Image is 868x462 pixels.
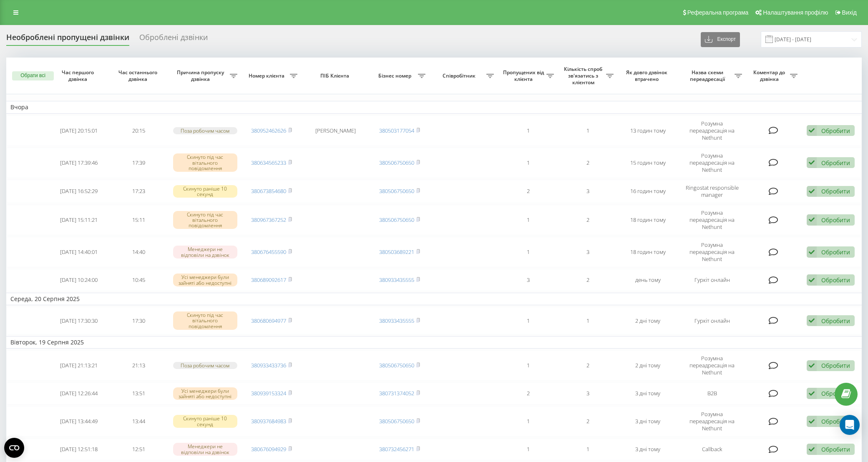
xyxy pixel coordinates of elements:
[379,417,414,425] a: 380506750650
[49,350,109,381] td: [DATE] 21:13:21
[678,382,746,404] td: B2B
[678,438,746,460] td: Callback
[498,115,558,146] td: 1
[618,180,678,203] td: 16 годин тому
[109,115,169,146] td: 20:15
[173,211,237,229] div: Скинуто під час вітального повідомлення
[558,406,618,437] td: 2
[56,69,102,82] span: Час першого дзвінка
[302,115,370,146] td: [PERSON_NAME]
[251,276,286,284] a: 380689092617
[379,445,414,453] a: 380732456271
[821,417,850,425] div: Обробити
[821,276,850,284] div: Обробити
[173,415,237,427] div: Скинуто раніше 10 секунд
[139,33,208,46] div: Оброблені дзвінки
[6,33,129,46] div: Необроблені пропущені дзвінки
[6,101,862,113] td: Вчора
[498,406,558,437] td: 1
[821,389,850,397] div: Обробити
[251,362,286,369] a: 380933433736
[173,362,237,369] div: Поза робочим часом
[173,443,237,455] div: Менеджери не відповіли на дзвінок
[618,205,678,235] td: 18 годин тому
[49,406,109,437] td: [DATE] 13:44:49
[821,445,850,453] div: Обробити
[678,350,746,381] td: Розумна переадресація на Nethunt
[618,438,678,460] td: 3 дні тому
[109,350,169,381] td: 21:13
[687,9,749,16] span: Реферальна програма
[251,216,286,223] a: 380967367252
[379,389,414,397] a: 380731374052
[678,307,746,334] td: Гуркіт онлайн
[379,276,414,284] a: 380933435555
[309,73,363,79] span: ПІБ Клієнта
[840,415,860,435] div: Open Intercom Messenger
[49,205,109,235] td: [DATE] 15:11:21
[251,127,286,134] a: 380952462626
[618,148,678,178] td: 15 годин тому
[678,269,746,291] td: Гуркіт онлайн
[109,406,169,437] td: 13:44
[502,69,546,82] span: Пропущених від клієнта
[625,69,671,82] span: Як довго дзвінок втрачено
[821,187,850,195] div: Обробити
[498,438,558,460] td: 1
[498,382,558,404] td: 2
[558,438,618,460] td: 1
[173,387,237,400] div: Усі менеджери були зайняті або недоступні
[173,274,237,286] div: Усі менеджери були зайняті або недоступні
[6,336,862,349] td: Вівторок, 19 Серпня 2025
[558,180,618,203] td: 3
[246,73,290,79] span: Номер клієнта
[821,159,850,167] div: Обробити
[558,307,618,334] td: 1
[251,159,286,166] a: 380634565233
[498,307,558,334] td: 1
[109,180,169,203] td: 17:23
[49,307,109,334] td: [DATE] 17:30:30
[173,69,230,82] span: Причина пропуску дзвінка
[558,205,618,235] td: 2
[109,205,169,235] td: 15:11
[6,293,862,305] td: Середа, 20 Серпня 2025
[379,187,414,195] a: 380506750650
[678,180,746,203] td: Ringostat responsible manager
[109,237,169,267] td: 14:40
[49,180,109,203] td: [DATE] 16:52:29
[821,362,850,369] div: Обробити
[109,148,169,178] td: 17:39
[109,269,169,291] td: 10:45
[821,248,850,256] div: Обробити
[618,115,678,146] td: 13 годин тому
[678,406,746,437] td: Розумна переадресація на Nethunt
[4,438,24,458] button: Open CMP widget
[618,350,678,381] td: 2 дні тому
[374,73,418,79] span: Бізнес номер
[842,9,857,16] span: Вихід
[558,269,618,291] td: 2
[498,269,558,291] td: 3
[562,66,606,85] span: Кількість спроб зв'язатись з клієнтом
[251,389,286,397] a: 380939153324
[618,307,678,334] td: 2 дні тому
[173,311,237,330] div: Скинуто під час вітального повідомлення
[251,187,286,195] a: 380673854680
[701,32,740,47] button: Експорт
[821,127,850,135] div: Обробити
[109,382,169,404] td: 13:51
[379,248,414,256] a: 380503689221
[173,153,237,172] div: Скинуто під час вітального повідомлення
[821,317,850,325] div: Обробити
[109,307,169,334] td: 17:30
[558,382,618,404] td: 3
[379,317,414,324] a: 380933435555
[379,127,414,134] a: 380503177054
[763,9,828,16] span: Налаштування профілю
[12,71,54,80] button: Обрати всі
[678,148,746,178] td: Розумна переадресація на Nethunt
[558,148,618,178] td: 2
[682,69,735,82] span: Назва схеми переадресації
[251,445,286,453] a: 380676094929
